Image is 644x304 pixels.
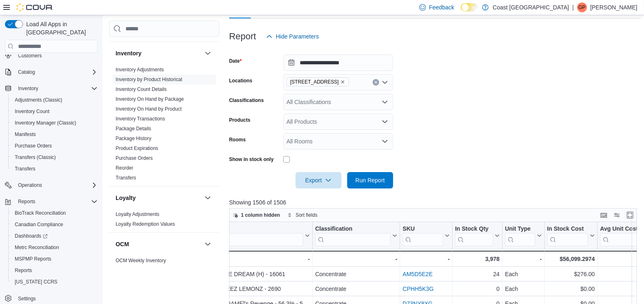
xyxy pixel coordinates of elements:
[116,155,153,161] span: Purchase Orders
[290,78,339,86] span: [STREET_ADDRESS]
[15,120,76,126] span: Inventory Manager (Classic)
[296,212,317,218] span: Sort fields
[8,163,101,175] button: Transfers
[403,271,432,277] a: AM5D5E2E
[382,99,388,105] button: Open list of options
[116,96,184,102] a: Inventory On Hand by Package
[15,294,39,304] a: Settings
[382,118,388,125] button: Open list of options
[151,254,310,264] div: -
[15,143,52,149] span: Purchase Orders
[276,32,319,41] span: Hide Parameters
[403,254,450,264] div: -
[455,284,500,294] div: 0
[229,198,641,206] p: Showing 1506 of 1506
[18,69,35,75] span: Catalog
[116,165,133,171] span: Reorder
[505,225,542,246] button: Unit Type
[151,225,310,246] button: Product
[15,84,98,93] span: Inventory
[296,172,341,188] button: Export
[578,2,585,12] span: GP
[283,54,393,71] input: Press the down key to open a popover containing a calendar.
[11,95,66,105] a: Adjustments (Classic)
[203,239,213,249] button: OCM
[18,198,35,205] span: Reports
[11,107,98,116] span: Inventory Count
[15,293,98,304] span: Settings
[8,276,101,288] button: [US_STATE] CCRS
[109,65,219,186] div: Inventory
[11,208,69,218] a: BioTrack Reconciliation
[116,211,159,217] a: Loyalty Adjustments
[11,231,51,241] a: Dashboards
[229,97,264,104] label: Classifications
[505,225,535,246] div: Unit Type
[11,277,61,287] a: [US_STATE] CCRS
[315,284,397,294] div: Concentrate
[116,106,182,112] a: Inventory On Hand by Product
[2,83,101,94] button: Inventory
[18,182,42,188] span: Operations
[151,225,303,233] div: Product
[229,77,253,84] label: Locations
[572,2,574,12] p: |
[355,176,385,184] span: Run Report
[455,269,500,279] div: 24
[116,175,136,181] span: Transfers
[2,179,101,191] button: Operations
[11,118,98,128] span: Inventory Manager (Classic)
[8,94,101,106] button: Adjustments (Classic)
[461,11,461,12] span: Dark Mode
[116,116,165,122] a: Inventory Transactions
[8,265,101,276] button: Reports
[315,225,391,246] div: Classification
[2,49,101,61] button: Customers
[590,2,637,12] p: [PERSON_NAME]
[612,210,622,220] button: Display options
[8,219,101,230] button: Canadian Compliance
[116,194,136,202] h3: Loyalty
[15,233,48,239] span: Dashboards
[315,269,397,279] div: Concentrate
[455,225,493,246] div: In Stock Qty
[8,106,101,117] button: Inventory Count
[455,225,500,246] button: In Stock Qty
[287,77,349,86] span: 833 HWY US-90 Suite B Bay St Louis, MS 39520
[116,211,159,218] span: Loyalty Adjustments
[116,175,136,181] a: Transfers
[505,254,542,264] div: -
[11,141,98,151] span: Purchase Orders
[11,152,59,162] a: Transfers (Classic)
[229,117,250,123] label: Products
[241,212,280,218] span: 1 column hidden
[315,225,391,233] div: Classification
[11,129,39,139] a: Manifests
[15,50,98,60] span: Customers
[505,284,542,294] div: Each
[8,253,101,265] button: MSPMP Reports
[15,97,62,103] span: Adjustments (Classic)
[599,210,609,220] button: Keyboard shortcuts
[230,210,283,220] button: 1 column hidden
[347,172,393,188] button: Run Report
[547,284,594,294] div: $0.00
[116,76,182,83] span: Inventory by Product Historical
[8,152,101,163] button: Transfers (Classic)
[547,269,594,279] div: $276.00
[116,49,141,57] h3: Inventory
[116,145,158,151] a: Product Expirations
[505,269,542,279] div: Each
[116,194,201,202] button: Loyalty
[116,221,175,227] a: Loyalty Redemption Values
[315,225,397,246] button: Classification
[15,166,35,172] span: Transfers
[116,258,166,263] a: OCM Weekly Inventory
[151,225,303,246] div: Product
[116,126,151,132] a: Package Details
[15,256,51,262] span: MSPMP Reports
[455,254,500,264] div: 3,978
[15,180,98,190] span: Operations
[11,220,98,229] span: Canadian Compliance
[15,84,41,93] button: Inventory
